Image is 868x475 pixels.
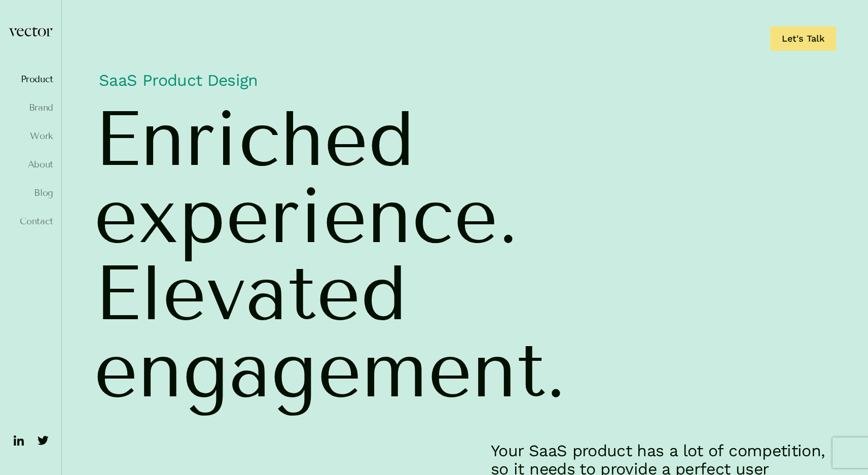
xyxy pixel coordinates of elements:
[8,159,53,169] a: About
[770,26,836,51] a: Let's Talk
[11,225,21,251] em: menu
[94,332,566,409] span: engagement.
[35,432,51,449] img: ico-twitter-fill
[8,131,53,141] a: Work
[11,432,27,449] img: ico-linkedin
[94,178,519,255] span: experience.
[94,65,836,100] h1: SaaS Product Design
[94,100,415,178] span: Enriched
[8,74,53,84] a: Product
[8,188,53,198] a: Blog
[94,255,407,332] span: Elevated
[8,216,53,226] a: Contact
[8,103,53,113] a: Brand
